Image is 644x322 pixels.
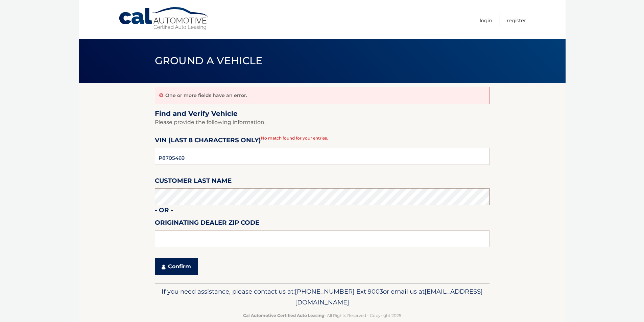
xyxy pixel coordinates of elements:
[507,15,526,26] a: Register
[155,54,263,67] span: Ground a Vehicle
[155,218,259,230] label: Originating Dealer Zip Code
[155,109,490,118] h2: Find and Verify Vehicle
[261,135,328,141] span: No match found for your entries.
[295,288,483,306] span: [EMAIL_ADDRESS][DOMAIN_NAME]
[159,286,485,308] p: If you need assistance, please contact us at: or email us at
[243,313,324,318] strong: Cal Automotive Certified Auto Leasing
[155,118,490,127] p: Please provide the following information.
[155,205,173,218] label: - or -
[155,176,232,188] label: Customer Last Name
[155,135,261,148] label: VIN (last 8 characters only)
[165,92,247,98] p: One or more fields have an error.
[155,258,198,275] button: Confirm
[480,15,492,26] a: Login
[295,288,383,295] span: [PHONE_NUMBER] Ext 9003
[118,7,210,31] a: Cal Automotive
[159,312,485,319] p: - All Rights Reserved - Copyright 2025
